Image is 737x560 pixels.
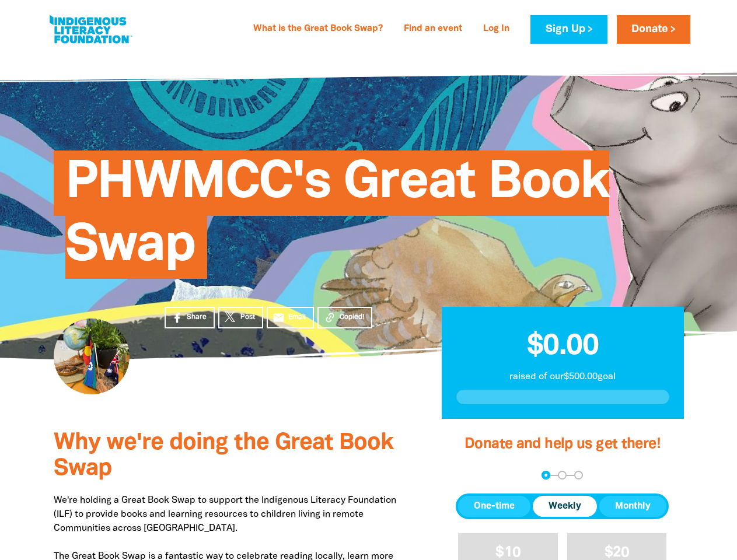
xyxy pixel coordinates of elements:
[574,471,583,480] button: Navigate to step 3 of 3 to enter your payment details
[54,432,393,480] span: Why we're doing the Great Book Swap
[542,471,550,480] button: Navigate to step 1 of 3 to enter your donation amount
[615,499,651,513] span: Monthly
[246,20,390,38] a: What is the Great Book Swap?
[240,312,255,323] span: Post
[495,546,521,559] span: $10
[464,437,661,451] span: Donate and help us get there!
[527,333,599,360] span: $0.00
[397,20,469,38] a: Find an event
[605,546,630,559] span: $20
[476,20,516,38] a: Log In
[456,370,669,384] p: raised of our $500.00 goal
[340,312,364,323] span: Copied!
[458,496,530,517] button: One-time
[456,494,669,519] div: Donation frequency
[187,312,207,323] span: Share
[267,307,315,328] a: emailEmail
[317,307,372,328] button: Copied!
[530,15,607,44] a: Sign Up
[549,499,581,513] span: Weekly
[288,312,306,323] span: Email
[273,311,285,324] i: email
[218,307,263,328] a: Post
[65,159,609,279] span: PHWMCC's Great Book Swap
[558,471,567,480] button: Navigate to step 2 of 3 to enter your details
[165,307,215,328] a: Share
[474,499,515,513] span: One-time
[599,496,666,517] button: Monthly
[533,496,597,517] button: Weekly
[617,15,690,44] a: Donate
